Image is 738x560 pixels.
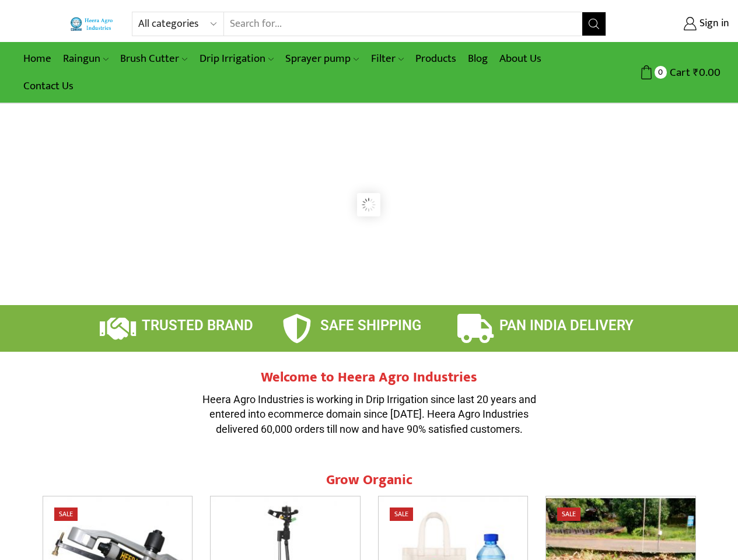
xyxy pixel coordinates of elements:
input: Search for... [224,12,582,36]
span: 0 [655,66,667,78]
span: Sale [390,508,413,521]
a: Filter [365,45,410,72]
a: 0 Cart ₹0.00 [618,62,720,83]
a: Drip Irrigation [194,45,279,72]
a: Raingun [57,45,114,72]
a: About Us [494,45,547,72]
span: SAFE SHIPPING [320,317,421,334]
h2: Welcome to Heera Agro Industries [194,369,544,386]
span: Sign in [697,16,729,32]
bdi: 0.00 [693,64,720,82]
a: Sign in [624,13,729,34]
span: TRUSTED BRAND [142,317,253,334]
a: Home [18,45,57,72]
span: Sale [557,508,580,521]
span: Sale [54,508,78,521]
a: Sprayer pump [279,45,365,72]
a: Brush Cutter [114,45,193,72]
span: ₹ [693,64,699,82]
a: Blog [462,45,494,72]
a: Products [410,45,462,72]
span: Cart [667,65,690,80]
p: Heera Agro Industries is working in Drip Irrigation since last 20 years and entered into ecommerc... [194,392,544,437]
a: Contact Us [18,72,79,100]
span: Grow Organic [326,468,412,492]
button: Search button [582,12,606,36]
span: PAN INDIA DELIVERY [499,317,634,334]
